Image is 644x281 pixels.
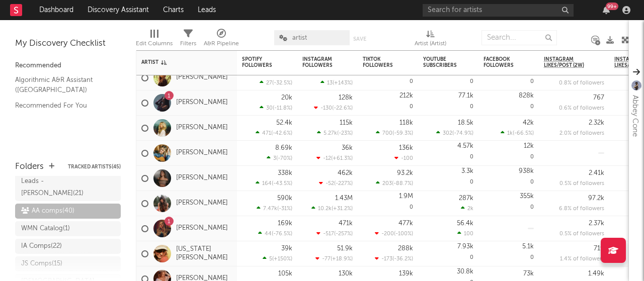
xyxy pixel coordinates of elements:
div: 477k [398,220,413,227]
div: 136k [399,145,413,151]
span: Instagram Likes/Post (2w) [544,56,589,68]
div: 338k [278,170,292,176]
span: 0.5 % of followers [559,231,604,237]
span: 1.4 % of followers [560,256,604,262]
span: 44 [265,231,272,237]
div: Filters [180,25,196,54]
div: ( ) [436,130,473,136]
div: 0 [423,166,473,191]
div: 719 [594,245,604,252]
span: -52 [326,181,334,186]
div: Folders [15,161,44,173]
div: 20k [281,95,292,101]
div: ( ) [314,105,353,111]
div: 128k [339,95,353,101]
span: -59.3 % [394,131,412,136]
div: My Discovery Checklist [15,38,121,50]
div: 212k [399,92,413,99]
div: 8.69k [275,145,292,151]
a: WMN Catalog(1) [15,221,121,236]
div: 42k [523,120,534,126]
div: 590k [277,195,292,202]
span: 5.27k [324,131,337,136]
span: 2k [467,206,473,212]
span: -227 % [336,181,351,186]
div: A&R Pipeline [204,25,239,54]
div: Artist (Artist) [415,25,446,54]
span: 471 [262,131,271,136]
span: 6.8 % of followers [559,206,604,212]
div: 462k [338,170,353,176]
span: +143 % [334,80,351,86]
div: 51.9k [337,245,353,252]
div: 3.3k [461,168,473,174]
div: 0 [484,90,534,115]
div: TikTok Followers [363,56,398,68]
span: 13 [327,80,333,86]
div: 0 [484,166,534,191]
span: 1k [507,131,513,136]
a: [PERSON_NAME] [176,99,228,107]
div: ( ) [311,205,353,212]
span: 0.8 % of followers [559,80,604,86]
span: -74.9 % [454,131,472,136]
span: 2.0 % of followers [559,131,604,136]
span: +18.9 % [332,256,351,262]
div: 471k [339,220,353,227]
span: -173 [381,256,392,262]
span: 203 [382,181,392,186]
a: AA comps(40) [15,204,121,219]
div: ( ) [260,79,292,86]
span: 5 [269,256,272,262]
a: Algorithmic A&R Assistant ([GEOGRAPHIC_DATA]) [15,74,111,95]
div: 0 [484,65,534,90]
div: 0 [484,241,534,266]
div: 5.1k [522,243,534,250]
div: 0 [423,141,473,165]
div: ( ) [319,180,353,186]
div: 828k [519,92,534,99]
a: [PERSON_NAME] [176,224,228,233]
span: 7.47k [263,206,277,212]
div: 0 [363,90,413,115]
span: -70 % [278,156,291,161]
span: -42.6 % [273,131,291,136]
span: 30 [266,106,273,111]
span: -12 [323,156,331,161]
div: 0 [363,65,413,90]
div: 99 + [606,3,618,10]
a: IA Comps(22) [15,239,121,254]
div: 12k [524,143,534,149]
span: -77 [322,256,331,262]
span: +150 % [274,256,291,262]
input: Search... [481,30,557,45]
span: 0.6 % of followers [559,106,604,111]
div: Spotify Followers [242,56,277,68]
a: Leads - [PERSON_NAME](21) [15,174,121,201]
div: 93.2k [397,170,413,176]
div: ( ) [320,79,353,86]
div: 7.93k [457,243,473,250]
div: Abbey Cone [629,95,641,137]
div: 139k [399,270,413,277]
div: ( ) [315,255,353,262]
div: 105k [278,270,292,277]
div: ( ) [316,155,353,161]
span: -31 % [279,206,291,212]
span: 100 [464,231,473,237]
span: -23 % [339,131,351,136]
div: 77.1k [458,92,473,99]
div: 0 [484,141,534,165]
span: -36.2 % [394,256,412,262]
div: Artist [141,59,217,65]
span: -130 [320,106,332,111]
div: ( ) [260,105,292,111]
span: artist [292,35,307,41]
div: 18.5k [458,120,473,126]
div: 97.2k [588,195,604,202]
span: 700 [382,131,392,136]
span: 3 [273,156,276,161]
div: Edit Columns [136,25,173,54]
div: ( ) [267,155,292,161]
span: 10.2k [318,206,332,212]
